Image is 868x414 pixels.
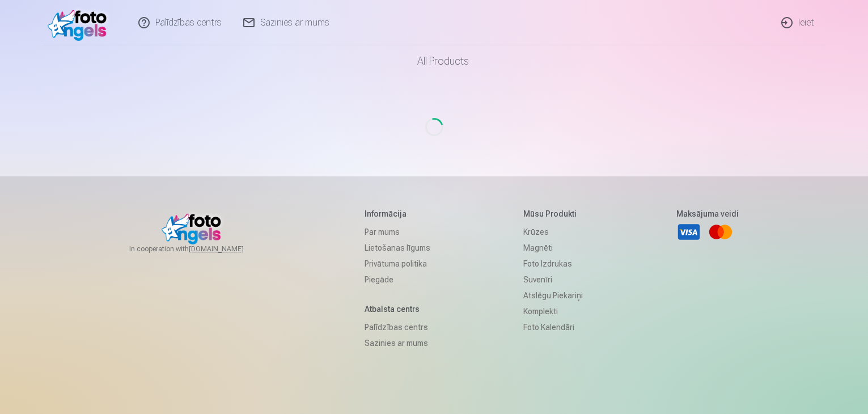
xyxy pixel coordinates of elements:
a: Atslēgu piekariņi [523,288,583,303]
a: Krūzes [523,224,583,240]
a: Par mums [365,224,430,240]
h5: Mūsu produkti [523,208,583,219]
a: Magnēti [523,240,583,256]
a: Privātuma politika [365,256,430,272]
a: All products [386,45,482,77]
h5: Maksājuma veidi [676,208,739,219]
h5: Atbalsta centrs [365,303,430,315]
a: Piegāde [365,272,430,288]
a: [DOMAIN_NAME] [189,244,271,254]
a: Mastercard [708,219,733,244]
a: Suvenīri [523,272,583,288]
a: Komplekti [523,303,583,319]
a: Foto izdrukas [523,256,583,272]
img: /v1 [48,5,113,41]
a: Lietošanas līgums [365,240,430,256]
a: Palīdzības centrs [365,319,430,335]
h5: Informācija [365,208,430,219]
a: Sazinies ar mums [365,335,430,351]
a: Foto kalendāri [523,319,583,335]
span: In cooperation with [129,244,271,254]
a: Visa [676,219,701,244]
